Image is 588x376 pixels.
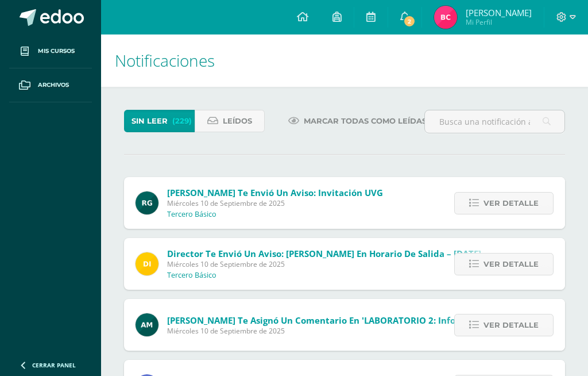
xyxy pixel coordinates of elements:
span: Ver detalle [483,193,539,214]
input: Busca una notificación aquí [425,110,564,133]
span: Archivos [38,80,69,90]
a: Leídos [195,110,265,132]
img: 6e92675d869eb295716253c72d38e6e7.png [136,313,158,336]
img: f0b35651ae50ff9c693c4cbd3f40c4bb.png [136,252,158,275]
a: Marcar todas como leídas [274,110,441,132]
span: Sin leer [131,110,168,132]
span: [PERSON_NAME] [466,7,532,18]
span: Miércoles 10 de Septiembre de 2025 [167,259,481,269]
span: Marcar todas como leídas [304,110,427,132]
p: Tercero Básico [167,210,216,219]
img: 24ef3269677dd7dd963c57b86ff4a022.png [136,191,158,214]
a: Archivos [9,68,92,102]
span: Mis cursos [38,47,75,56]
span: [PERSON_NAME] te envió un aviso: Invitación UVG [167,187,383,198]
img: f158ea1a507f5a9f5d8e34389c80aff3.png [434,6,457,29]
span: Director te envió un aviso: [PERSON_NAME] en horario de salida – [DATE] [167,248,481,259]
span: Cerrar panel [32,361,76,369]
span: Leídos [223,110,252,132]
span: Ver detalle [483,254,539,275]
a: Mis cursos [9,34,92,68]
span: Mi Perfil [466,17,532,27]
p: Tercero Básico [167,271,216,280]
span: (229) [172,110,192,132]
a: Sin leer(229) [124,110,195,132]
span: Notificaciones [115,49,215,71]
span: Miércoles 10 de Septiembre de 2025 [167,198,383,208]
span: 2 [403,15,416,28]
span: Ver detalle [483,314,539,336]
